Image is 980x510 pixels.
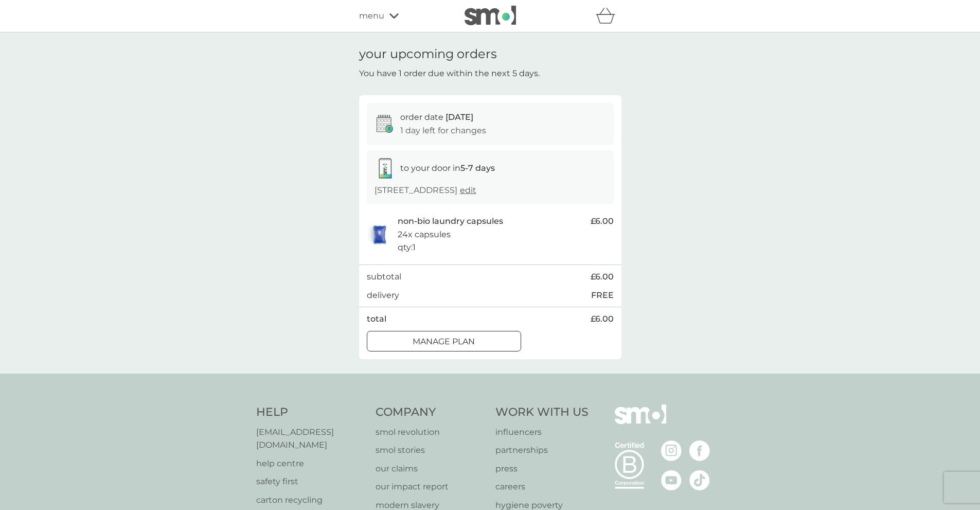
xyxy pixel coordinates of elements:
[359,9,384,23] span: menu
[413,335,475,348] p: Manage plan
[495,405,589,420] h4: Work With Us
[256,405,366,420] h4: Help
[256,475,366,488] a: safety first
[400,111,473,124] p: order date
[367,312,386,326] p: total
[495,444,589,457] a: partnerships
[661,470,682,490] img: visit the smol Youtube page
[376,426,485,439] a: smol revolution
[398,241,416,254] p: qty : 1
[256,457,366,470] a: help centre
[689,441,710,461] img: visit the smol Facebook page
[376,462,485,476] a: our claims
[591,270,614,284] span: £6.00
[256,426,366,452] a: [EMAIL_ADDRESS][DOMAIN_NAME]
[495,480,589,494] a: careers
[375,184,476,197] p: [STREET_ADDRESS]
[376,444,485,457] a: smol stories
[689,470,710,490] img: visit the smol Tiktok page
[256,494,366,507] a: carton recycling
[596,6,621,26] div: basket
[359,67,540,80] p: You have 1 order due within the next 5 days.
[460,163,495,173] strong: 5-7 days
[367,289,399,302] p: delivery
[400,163,495,173] span: to your door in
[661,441,682,461] img: visit the smol Instagram page
[376,405,485,420] h4: Company
[495,426,589,439] a: influencers
[367,270,401,284] p: subtotal
[465,6,516,25] img: smol
[591,289,614,302] p: FREE
[591,312,614,326] span: £6.00
[376,480,485,494] a: our impact report
[398,215,503,228] p: non-bio laundry capsules
[495,462,589,476] a: press
[615,405,666,439] img: smol
[446,112,473,122] span: [DATE]
[398,228,451,241] p: 24x capsules
[460,185,476,195] a: edit
[400,124,486,137] p: 1 day left for changes
[591,215,614,228] span: £6.00
[367,331,521,351] button: Manage plan
[359,47,497,62] h1: your upcoming orders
